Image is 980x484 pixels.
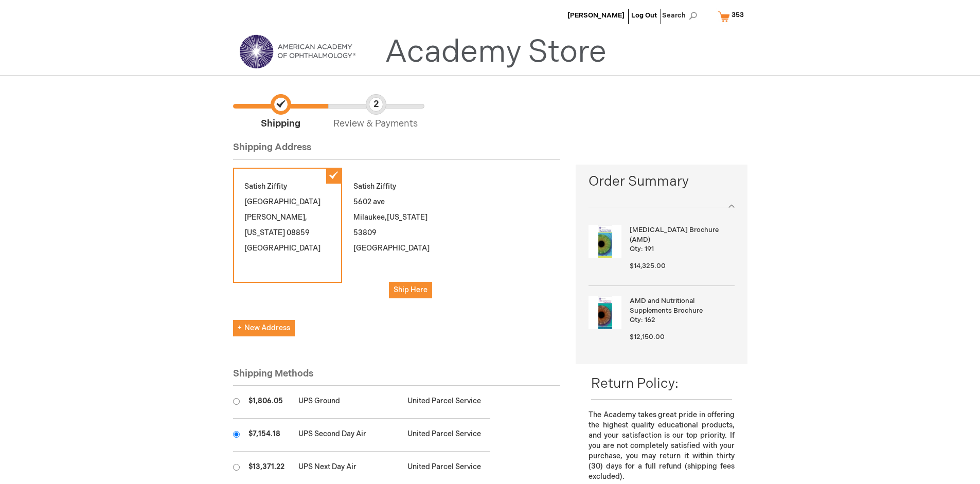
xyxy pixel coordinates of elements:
[630,245,641,253] span: Qty
[589,225,621,258] img: Age-Related Macular Degeneration Brochure (AMD)
[662,5,701,26] span: Search
[630,262,666,270] span: $14,325.00
[305,213,307,222] span: ,
[233,168,342,283] div: Satish Ziffity [GEOGRAPHIC_DATA] [PERSON_NAME] 08859 [GEOGRAPHIC_DATA]
[645,245,654,253] span: 191
[732,11,744,19] span: 353
[233,320,295,336] button: New Address
[385,34,607,71] a: Academy Store
[394,285,427,294] span: Ship Here
[402,419,490,452] td: United Parcel Service
[238,324,290,332] span: New Address
[716,7,751,25] a: 353
[248,429,280,438] span: $7,154.18
[630,296,732,315] strong: AMD and Nutritional Supplements Brochure
[244,228,285,237] span: [US_STATE]
[591,376,679,392] span: Return Policy:
[631,11,657,20] a: Log Out
[233,141,561,160] div: Shipping Address
[293,386,403,419] td: UPS Ground
[342,168,451,310] div: Satish Ziffity 5602 ave Milaukee 53809 [GEOGRAPHIC_DATA]
[630,333,665,341] span: $12,150.00
[293,419,403,452] td: UPS Second Day Air
[589,410,734,482] p: The Academy takes great pride in offering the highest quality educational products, and your sati...
[328,94,423,131] span: Review & Payments
[402,386,490,419] td: United Parcel Service
[589,172,734,196] span: Order Summary
[630,316,641,324] span: Qty
[233,94,328,131] span: Shipping
[248,397,283,405] span: $1,806.05
[385,213,387,222] span: ,
[567,11,625,20] a: [PERSON_NAME]
[630,225,732,244] strong: [MEDICAL_DATA] Brochure (AMD)
[233,367,561,386] div: Shipping Methods
[645,316,655,324] span: 162
[589,296,621,329] img: AMD and Nutritional Supplements Brochure
[387,213,427,222] span: [US_STATE]
[389,282,432,298] button: Ship Here
[248,462,284,471] span: $13,371.22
